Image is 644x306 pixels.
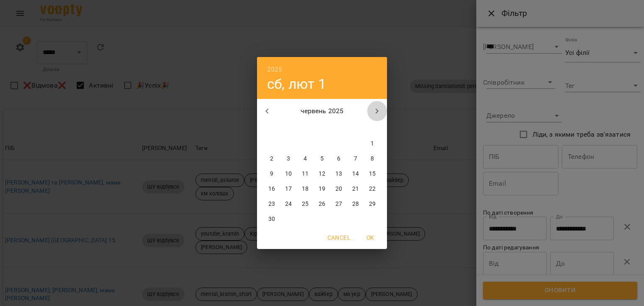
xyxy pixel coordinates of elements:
p: 7 [354,155,357,163]
button: 9 [264,166,279,182]
span: нд [365,124,380,132]
button: 3 [281,151,296,166]
p: 12 [319,170,325,178]
p: 10 [285,170,292,178]
button: 5 [314,151,330,166]
button: сб, лют 1 [267,75,326,93]
button: 22 [365,182,380,197]
button: 13 [331,166,346,182]
button: 8 [365,151,380,166]
button: 1 [365,136,380,151]
button: 15 [365,166,380,182]
span: чт [314,124,330,132]
button: 18 [298,182,313,197]
button: 23 [264,197,279,212]
button: Cancel [324,230,353,245]
button: 7 [348,151,363,166]
button: 21 [348,182,363,197]
p: 29 [369,200,376,208]
p: 22 [369,185,376,193]
p: 28 [352,200,359,208]
span: сб [348,124,363,132]
span: ср [298,124,313,132]
p: 8 [371,155,374,163]
button: 4 [298,151,313,166]
p: 11 [302,170,309,178]
button: 14 [348,166,363,182]
button: 11 [298,166,313,182]
p: 30 [268,215,275,223]
p: 9 [270,170,273,178]
p: 21 [352,185,359,193]
button: OK [357,230,384,245]
button: 28 [348,197,363,212]
p: 3 [287,155,290,163]
p: 19 [319,185,325,193]
button: 29 [365,197,380,212]
span: Cancel [327,233,350,243]
button: 26 [314,197,330,212]
button: 20 [331,182,346,197]
button: 19 [314,182,330,197]
button: 25 [298,197,313,212]
p: 23 [268,200,275,208]
button: 6 [331,151,346,166]
p: 4 [304,155,307,163]
p: 5 [320,155,324,163]
button: 27 [331,197,346,212]
button: 12 [314,166,330,182]
button: 10 [281,166,296,182]
p: 17 [285,185,292,193]
p: 6 [337,155,340,163]
button: 2025 [267,64,283,75]
button: 16 [264,182,279,197]
p: 1 [371,140,374,148]
button: 17 [281,182,296,197]
span: вт [281,124,296,132]
p: червень 2025 [277,106,367,116]
p: 18 [302,185,309,193]
p: 20 [335,185,342,193]
p: 2 [270,155,273,163]
button: 30 [264,212,279,227]
span: пт [331,124,346,132]
p: 14 [352,170,359,178]
p: 26 [319,200,325,208]
p: 13 [335,170,342,178]
p: 24 [285,200,292,208]
p: 27 [335,200,342,208]
span: пн [264,124,279,132]
p: 25 [302,200,309,208]
span: OK [360,233,380,243]
button: 24 [281,197,296,212]
p: 15 [369,170,376,178]
p: 16 [268,185,275,193]
button: 2 [264,151,279,166]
